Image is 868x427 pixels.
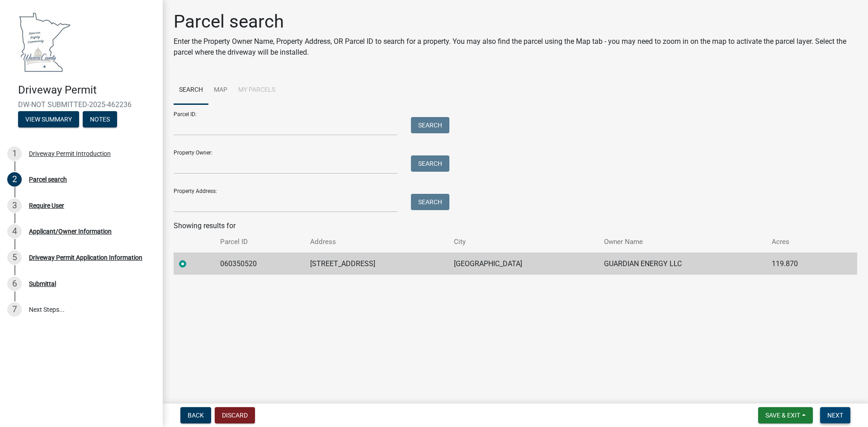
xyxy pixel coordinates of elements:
[411,117,449,133] button: Search
[208,76,233,105] a: Map
[758,407,813,423] button: Save & Exit
[18,116,79,123] wm-modal-confirm: Summary
[448,253,599,275] td: [GEOGRAPHIC_DATA]
[174,221,857,231] div: Showing results for
[820,407,850,423] button: Next
[29,150,111,157] div: Driveway Permit Introduction
[448,231,599,253] th: City
[7,250,22,265] div: 5
[29,176,67,183] div: Parcel search
[174,11,857,33] h1: Parcel search
[7,302,22,317] div: 7
[766,231,836,253] th: Acres
[827,412,843,419] span: Next
[18,84,156,97] h4: Driveway Permit
[29,281,56,287] div: Submittal
[215,231,305,253] th: Parcel ID
[83,111,117,127] button: Notes
[180,407,211,423] button: Back
[411,194,449,210] button: Search
[599,231,766,253] th: Owner Name
[18,9,71,74] img: Waseca County, Minnesota
[29,254,142,261] div: Driveway Permit Application Information
[29,228,112,235] div: Applicant/Owner Information
[188,412,204,419] span: Back
[765,412,800,419] span: Save & Exit
[18,100,145,109] span: DW-NOT SUBMITTED-2025-462236
[215,407,255,423] button: Discard
[7,277,22,291] div: 6
[7,172,22,187] div: 2
[7,224,22,239] div: 4
[29,202,64,209] div: Require User
[83,116,117,123] wm-modal-confirm: Notes
[411,155,449,172] button: Search
[215,253,305,275] td: 060350520
[305,253,448,275] td: [STREET_ADDRESS]
[7,146,22,161] div: 1
[18,111,79,127] button: View Summary
[174,36,857,58] p: Enter the Property Owner Name, Property Address, OR Parcel ID to search for a property. You may a...
[174,76,208,105] a: Search
[305,231,448,253] th: Address
[599,253,766,275] td: GUARDIAN ENERGY LLC
[7,198,22,213] div: 3
[766,253,836,275] td: 119.870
